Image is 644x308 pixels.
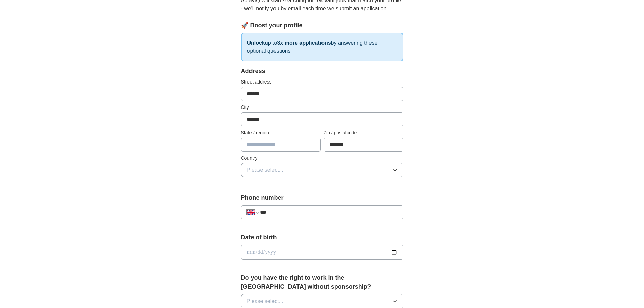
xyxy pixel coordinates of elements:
[241,193,403,203] label: Phone number
[241,129,321,136] label: State / region
[241,163,403,177] button: Please select...
[241,67,403,76] div: Address
[247,297,284,305] span: Please select...
[241,233,403,242] label: Date of birth
[247,166,284,174] span: Please select...
[241,273,403,291] label: Do you have the right to work in the [GEOGRAPHIC_DATA] without sponsorship?
[241,78,403,86] label: Street address
[241,155,403,162] label: Country
[324,129,403,136] label: Zip / postalcode
[241,21,403,30] div: 🚀 Boost your profile
[241,104,403,111] label: City
[277,40,331,46] strong: 3x more applications
[241,33,403,61] p: up to by answering these optional questions
[247,40,265,46] strong: Unlock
